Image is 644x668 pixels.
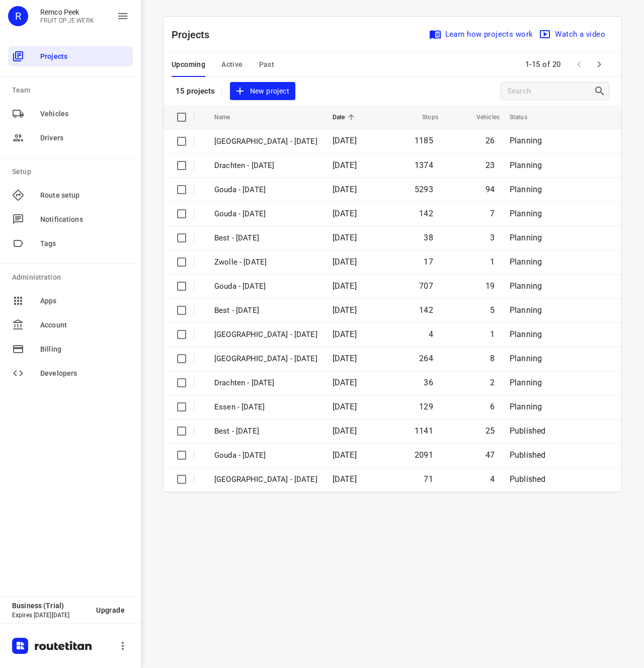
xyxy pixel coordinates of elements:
[333,354,357,363] span: [DATE]
[424,233,433,242] span: 38
[415,185,433,194] span: 5293
[12,602,88,610] p: Business (Trial)
[333,426,357,436] span: [DATE]
[490,209,495,218] span: 7
[176,87,215,96] p: 15 projects
[214,450,317,461] p: Gouda - [DATE]
[40,8,94,16] p: Remco Peek
[333,402,357,411] span: [DATE]
[510,402,542,411] span: Planning
[415,450,433,460] span: 2091
[214,281,317,292] p: Gouda - Thursday
[8,46,133,66] div: Projects
[40,320,129,330] span: Account
[486,281,495,291] span: 19
[490,354,495,363] span: 8
[214,329,317,341] p: Antwerpen - Thursday
[419,354,433,363] span: 264
[88,601,133,619] button: Upgrade
[214,184,317,196] p: Gouda - Monday
[415,136,433,145] span: 1185
[12,166,133,177] p: Setup
[8,209,133,229] div: Notifications
[333,136,357,145] span: [DATE]
[214,426,317,437] p: Best - Wednesday
[333,233,357,242] span: [DATE]
[510,209,542,218] span: Planning
[214,401,317,413] p: Essen - Wednesday
[40,51,129,62] span: Projects
[333,281,357,291] span: [DATE]
[490,474,495,484] span: 4
[8,233,133,254] div: Tags
[8,315,133,335] div: Account
[419,281,433,291] span: 707
[8,6,28,26] div: R
[333,305,357,315] span: [DATE]
[172,58,205,71] span: Upcoming
[12,612,88,619] p: Expires [DATE][DATE]
[236,85,289,98] span: New project
[214,257,317,268] p: Zwolle - Friday
[510,257,542,267] span: Planning
[510,281,542,291] span: Planning
[333,474,357,484] span: [DATE]
[419,209,433,218] span: 142
[40,238,129,249] span: Tags
[333,160,357,170] span: [DATE]
[333,329,357,339] span: [DATE]
[40,109,129,119] span: Vehicles
[40,344,129,355] span: Billing
[510,378,542,387] span: Planning
[214,305,317,316] p: Best - [DATE]
[259,58,275,71] span: Past
[409,111,438,123] span: Stops
[424,474,433,484] span: 71
[424,257,433,267] span: 17
[419,402,433,411] span: 129
[429,329,433,339] span: 4
[333,185,357,194] span: [DATE]
[333,257,357,267] span: [DATE]
[214,232,317,244] p: Best - Friday
[8,104,133,124] div: Vehicles
[490,305,495,315] span: 5
[486,426,495,436] span: 25
[40,190,129,201] span: Route setup
[510,233,542,242] span: Planning
[490,329,495,339] span: 1
[510,305,542,315] span: Planning
[40,133,129,143] span: Drivers
[221,58,243,71] span: Active
[172,27,218,42] p: Projects
[8,291,133,311] div: Apps
[333,378,357,387] span: [DATE]
[415,426,433,436] span: 1141
[333,450,357,460] span: [DATE]
[214,111,244,123] span: Name
[214,377,317,389] p: Drachten - [DATE]
[333,209,357,218] span: [DATE]
[40,368,129,379] span: Developers
[96,606,125,614] span: Upgrade
[12,272,133,283] p: Administration
[510,426,546,436] span: Published
[40,214,129,225] span: Notifications
[510,450,546,460] span: Published
[8,339,133,359] div: Billing
[510,354,542,363] span: Planning
[214,353,317,365] p: Zwolle - Thursday
[490,257,495,267] span: 1
[424,378,433,387] span: 36
[415,160,433,170] span: 1374
[490,233,495,242] span: 3
[230,82,295,101] button: New project
[419,305,433,315] span: 142
[490,378,495,387] span: 2
[490,402,495,411] span: 6
[510,474,546,484] span: Published
[214,474,317,485] p: [GEOGRAPHIC_DATA] - [DATE]
[486,450,495,460] span: 47
[40,17,94,24] p: FRUIT OP JE WERK
[510,329,542,339] span: Planning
